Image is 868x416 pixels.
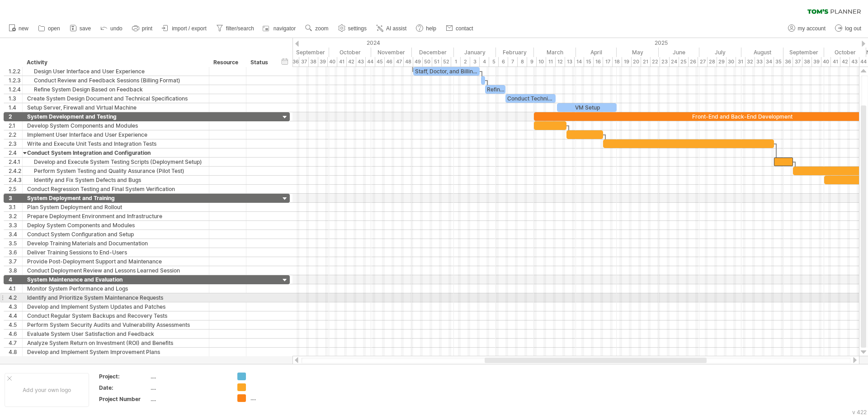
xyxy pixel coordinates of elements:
div: 1.2.4 [9,85,22,94]
div: 3.3 [9,221,22,230]
div: 11 [546,57,556,67]
span: open [48,25,60,32]
span: settings [348,25,367,32]
div: 1 [451,57,461,67]
div: Conduct Review and Feedback Sessions (Billing Format) [27,76,204,85]
div: 39 [812,57,821,67]
div: 38 [309,57,318,67]
div: 2.4 [9,148,22,157]
div: Identify and Prioritize System Maintenance Requests [27,293,204,302]
div: Plan System Deployment and Rollout [27,203,204,211]
div: December 2024 [412,48,454,57]
div: Perform System Security Audits and Vulnerability Assessments [27,320,204,329]
div: 31 [736,57,745,67]
div: Status [250,58,270,67]
div: 46 [385,57,394,67]
div: 3.5 [9,239,22,248]
div: 25 [679,57,689,67]
div: 44 [366,57,375,67]
div: 38 [802,57,812,67]
div: 1.4 [9,103,22,112]
div: 3.8 [9,266,22,275]
a: navigator [261,23,298,34]
a: zoom [303,23,331,34]
div: Monitor System Performance and Logs [27,284,204,293]
div: October 2024 [329,48,371,57]
div: 36 [290,57,299,67]
div: 3.6 [9,248,22,257]
a: print [130,23,155,34]
div: Conduct Technical Document and Specification [505,94,556,103]
div: 4 [9,275,22,284]
div: 4.7 [9,339,22,347]
div: 2.5 [9,185,22,193]
div: Conduct Regular System Backups and Recovery Tests [27,311,204,320]
div: 40 [328,57,337,67]
div: System Development and Testing [27,112,204,121]
div: System Deployment and Training [27,194,204,202]
div: 4 [480,57,489,67]
div: 3.4 [9,230,22,239]
div: Add your own logo [5,373,89,407]
div: 7 [508,57,518,67]
div: 4.5 [9,320,22,329]
div: Implement User Interface and User Experience [27,130,204,139]
div: 2.3 [9,139,22,148]
div: 16 [594,57,603,67]
div: Project: [99,373,149,380]
a: open [36,23,63,34]
div: Conduct System Integration and Configuration [27,148,204,157]
div: 3.7 [9,257,22,266]
div: 52 [442,57,451,67]
div: 29 [717,57,726,67]
div: .... [250,394,300,402]
div: October 2025 [824,48,866,57]
div: 51 [432,57,442,67]
div: 27 [698,57,708,67]
a: settings [336,23,369,34]
div: 48 [404,57,413,67]
div: 4.6 [9,330,22,338]
div: 43 [356,57,366,67]
div: Staff, Doctor, and Billing Interface [413,67,480,76]
a: new [6,23,31,34]
a: AI assist [374,23,409,34]
div: Setup Server, Firewall and Virtual Machine [27,103,204,112]
div: Refine System Design Based on Feedback [27,85,204,94]
div: March 2025 [534,48,576,57]
div: 4.4 [9,311,22,320]
div: 8 [518,57,527,67]
div: 34 [764,57,774,67]
a: log out [833,23,864,34]
div: 3.2 [9,212,22,220]
div: Perform System Testing and Quality Assurance (Pilot Test) [27,167,204,175]
div: Resource [213,58,241,67]
div: 2.4.1 [9,158,22,166]
span: log out [845,25,861,32]
div: 3.1 [9,203,22,211]
div: Conduct Deployment Review and Lessons Learned Session [27,266,204,275]
div: 40 [821,57,831,67]
span: contact [456,25,473,32]
div: 41 [831,57,840,67]
div: Write and Execute Unit Tests and Integration Tests [27,139,204,148]
div: 10 [537,57,546,67]
span: new [19,25,28,32]
div: 13 [565,57,575,67]
span: filter/search [226,25,254,32]
div: 43 [850,57,859,67]
div: 12 [556,57,565,67]
div: Create System Design Document and Technical Specifications [27,94,204,103]
div: VM Setup [557,103,617,112]
div: 35 [774,57,783,67]
span: save [80,25,91,32]
div: Project Number [99,395,149,403]
div: September 2024 [288,48,329,57]
div: 45 [375,57,385,67]
div: 3 [9,194,22,202]
div: 22 [651,57,660,67]
div: Develop and Implement System Updates and Patches [27,302,204,311]
div: 24 [670,57,679,67]
span: undo [110,25,123,32]
div: 50 [423,57,432,67]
